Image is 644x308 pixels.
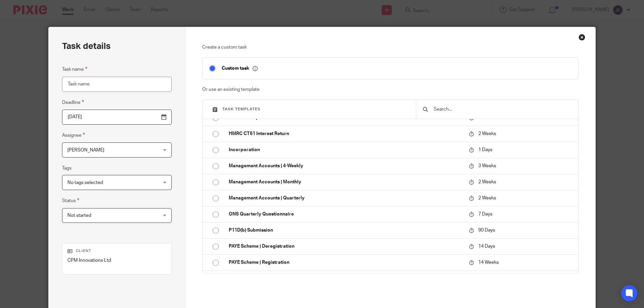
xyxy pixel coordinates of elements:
[229,146,462,153] p: Incorporation
[229,227,462,234] p: P11D(b) Submission
[62,99,84,106] label: Deadline
[478,228,495,233] span: 90 Days
[478,212,492,217] span: 7 Days
[579,34,585,41] div: Close this dialog window
[478,147,492,152] span: 1 Days
[67,213,91,218] span: Not started
[478,180,496,184] span: 2 Weeks
[202,86,579,93] p: Or use an existing template
[433,106,572,113] input: Search...
[478,260,499,265] span: 14 Weeks
[229,179,462,185] p: Management Accounts | Monthly
[478,131,496,136] span: 2 Weeks
[229,163,462,169] p: Management Accounts | 4-Weekly
[229,195,462,201] p: Management Accounts | Quarterly
[229,259,462,266] p: PAYE Scheme | Registration
[229,243,462,250] p: PAYE Scheme | Deregistration
[67,148,104,152] span: [PERSON_NAME]
[222,65,258,71] p: Custom task
[62,77,172,92] input: Task name
[67,248,166,254] p: Client
[62,65,87,73] label: Task name
[478,164,496,168] span: 3 Weeks
[62,110,172,125] input: Pick a date
[62,131,85,139] label: Assignee
[62,165,71,172] label: Tags
[222,107,261,111] span: Task templates
[202,44,579,51] p: Create a custom task
[67,257,166,264] p: CPM Innovations Ltd
[67,180,103,185] span: No tags selected
[62,197,79,204] label: Status
[62,41,111,52] h2: Task details
[478,196,496,200] span: 2 Weeks
[229,130,462,137] p: HMRC CT61 Interest Return
[229,211,462,218] p: ONS Quarterly Questionnaire
[478,244,495,249] span: 14 Days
